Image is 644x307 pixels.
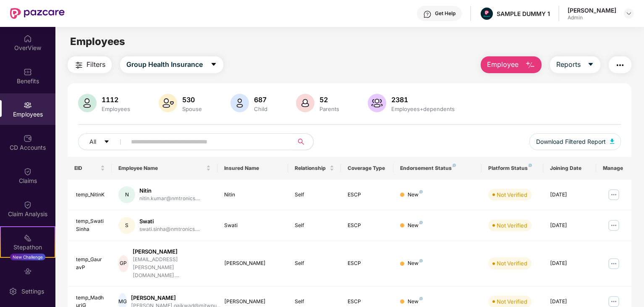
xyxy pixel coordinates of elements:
div: Employees [100,106,132,112]
th: Coverage Type [341,157,394,180]
span: search [293,138,309,145]
button: Employee [481,56,542,73]
img: manageButton [607,219,620,232]
button: search [293,133,314,150]
button: Filters [68,56,112,73]
img: svg+xml;base64,PHN2ZyB4bWxucz0iaHR0cDovL3d3dy53My5vcmcvMjAwMC9zdmciIHdpZHRoPSI4IiBoZWlnaHQ9IjgiIH... [419,259,423,262]
div: Platform Status [488,165,537,172]
div: Swati [139,217,200,225]
div: temp_GauravP [76,256,105,272]
span: Employee Name [118,165,204,172]
div: SAMPLE DUMMY 1 [497,10,550,18]
div: Self [295,259,334,267]
img: svg+xml;base64,PHN2ZyB4bWxucz0iaHR0cDovL3d3dy53My5vcmcvMjAwMC9zdmciIHhtbG5zOnhsaW5rPSJodHRwOi8vd3... [368,94,386,112]
div: 1112 [100,95,132,104]
div: [DATE] [550,259,589,267]
span: Filters [86,59,105,70]
th: Relationship [288,157,341,180]
div: [PERSON_NAME] [568,6,616,14]
span: Employees [70,35,125,48]
div: Swati [224,222,281,230]
span: All [89,137,96,146]
div: New [408,298,423,306]
img: svg+xml;base64,PHN2ZyBpZD0iQ2xhaW0iIHhtbG5zPSJodHRwOi8vd3d3LnczLm9yZy8yMDAwL3N2ZyIgd2lkdGg9IjIwIi... [24,201,32,209]
span: EID [74,165,99,172]
img: svg+xml;base64,PHN2ZyB4bWxucz0iaHR0cDovL3d3dy53My5vcmcvMjAwMC9zdmciIHhtbG5zOnhsaW5rPSJodHRwOi8vd3... [78,94,97,112]
img: svg+xml;base64,PHN2ZyBpZD0iRHJvcGRvd24tMzJ4MzIiIHhtbG5zPSJodHRwOi8vd3d3LnczLm9yZy8yMDAwL3N2ZyIgd2... [626,10,632,17]
div: Child [252,106,269,112]
th: Joining Date [543,157,596,180]
img: svg+xml;base64,PHN2ZyBpZD0iQ2xhaW0iIHhtbG5zPSJodHRwOi8vd3d3LnczLm9yZy8yMDAwL3N2ZyIgd2lkdGg9IjIwIi... [24,167,32,176]
img: New Pazcare Logo [10,8,65,19]
div: Self [295,222,334,230]
div: [PERSON_NAME] [224,259,281,267]
div: [DATE] [550,191,589,199]
div: Employees+dependents [390,106,456,112]
div: Parents [318,106,341,112]
img: svg+xml;base64,PHN2ZyB4bWxucz0iaHR0cDovL3d3dy53My5vcmcvMjAwMC9zdmciIHdpZHRoPSI4IiBoZWlnaHQ9IjgiIH... [419,297,423,300]
div: Not Verified [497,259,527,267]
span: Download Filtered Report [536,137,606,146]
div: GP [118,255,128,272]
div: Nitin [224,191,281,199]
img: svg+xml;base64,PHN2ZyBpZD0iSGVscC0zMngzMiIgeG1sbnM9Imh0dHA6Ly93d3cudzMub3JnLzIwMDAvc3ZnIiB3aWR0aD... [423,10,432,19]
div: temp_NitinK [76,191,105,199]
div: Endorsement Status [400,165,475,172]
div: nitin.kumar@nmtronics.... [139,195,200,203]
button: Reportscaret-down [550,56,600,73]
div: ESCP [348,191,387,199]
div: New [408,222,423,230]
img: svg+xml;base64,PHN2ZyBpZD0iRW5kb3JzZW1lbnRzIiB4bWxucz0iaHR0cDovL3d3dy53My5vcmcvMjAwMC9zdmciIHdpZH... [24,267,32,275]
div: New [408,191,423,199]
span: caret-down [210,61,217,69]
img: svg+xml;base64,PHN2ZyB4bWxucz0iaHR0cDovL3d3dy53My5vcmcvMjAwMC9zdmciIHdpZHRoPSIyMSIgaGVpZ2h0PSIyMC... [24,234,32,242]
button: Group Health Insurancecaret-down [120,56,223,73]
img: svg+xml;base64,PHN2ZyB4bWxucz0iaHR0cDovL3d3dy53My5vcmcvMjAwMC9zdmciIHdpZHRoPSI4IiBoZWlnaHQ9IjgiIH... [529,164,532,167]
img: svg+xml;base64,PHN2ZyB4bWxucz0iaHR0cDovL3d3dy53My5vcmcvMjAwMC9zdmciIHhtbG5zOnhsaW5rPSJodHRwOi8vd3... [525,60,535,70]
div: [PERSON_NAME] [133,248,211,256]
div: [EMAIL_ADDRESS][PERSON_NAME][DOMAIN_NAME].... [133,256,211,280]
div: Stepathon [1,243,55,251]
span: Group Health Insurance [126,59,203,70]
th: Employee Name [112,157,217,180]
div: temp_SwatiSinha [76,217,105,233]
div: Self [295,298,334,306]
th: Insured Name [217,157,288,180]
img: svg+xml;base64,PHN2ZyBpZD0iU2V0dGluZy0yMHgyMCIgeG1sbnM9Imh0dHA6Ly93d3cudzMub3JnLzIwMDAvc3ZnIiB3aW... [9,287,17,296]
div: Get Help [435,10,456,17]
img: Pazcare_Alternative_logo-01-01.png [481,8,493,20]
button: Download Filtered Report [529,133,621,150]
th: Manage [596,157,631,180]
div: 687 [252,95,269,104]
button: Allcaret-down [78,133,129,150]
div: Not Verified [497,221,527,230]
div: Not Verified [497,191,527,199]
div: New Challenge [10,254,45,260]
div: [PERSON_NAME] [131,294,220,302]
img: svg+xml;base64,PHN2ZyBpZD0iQ0RfQWNjb3VudHMiIGRhdGEtbmFtZT0iQ0QgQWNjb3VudHMiIHhtbG5zPSJodHRwOi8vd3... [24,134,32,143]
span: Reports [556,59,581,70]
img: svg+xml;base64,PHN2ZyBpZD0iSG9tZSIgeG1sbnM9Imh0dHA6Ly93d3cudzMub3JnLzIwMDAvc3ZnIiB3aWR0aD0iMjAiIG... [24,34,32,43]
div: [PERSON_NAME] [224,298,281,306]
div: [DATE] [550,222,589,230]
div: [DATE] [550,298,589,306]
span: caret-down [104,139,110,146]
div: Self [295,191,334,199]
div: 52 [318,95,341,104]
div: S [118,217,135,234]
span: Employee [487,59,518,70]
img: svg+xml;base64,PHN2ZyBpZD0iRW1wbG95ZWVzIiB4bWxucz0iaHR0cDovL3d3dy53My5vcmcvMjAwMC9zdmciIHdpZHRoPS... [24,101,32,109]
span: caret-down [587,61,594,69]
div: Not Verified [497,297,527,306]
div: Settings [19,287,47,296]
div: ESCP [348,259,387,267]
img: svg+xml;base64,PHN2ZyB4bWxucz0iaHR0cDovL3d3dy53My5vcmcvMjAwMC9zdmciIHhtbG5zOnhsaW5rPSJodHRwOi8vd3... [230,94,249,112]
div: swati.sinha@nmtronics.... [139,225,200,233]
span: Relationship [295,165,328,172]
img: svg+xml;base64,PHN2ZyB4bWxucz0iaHR0cDovL3d3dy53My5vcmcvMjAwMC9zdmciIHhtbG5zOnhsaW5rPSJodHRwOi8vd3... [296,94,314,112]
img: svg+xml;base64,PHN2ZyB4bWxucz0iaHR0cDovL3d3dy53My5vcmcvMjAwMC9zdmciIHdpZHRoPSIyNCIgaGVpZ2h0PSIyNC... [615,60,625,70]
img: svg+xml;base64,PHN2ZyB4bWxucz0iaHR0cDovL3d3dy53My5vcmcvMjAwMC9zdmciIHdpZHRoPSIyNCIgaGVpZ2h0PSIyNC... [74,60,84,70]
img: svg+xml;base64,PHN2ZyBpZD0iQmVuZWZpdHMiIHhtbG5zPSJodHRwOi8vd3d3LnczLm9yZy8yMDAwL3N2ZyIgd2lkdGg9Ij... [24,68,32,76]
img: svg+xml;base64,PHN2ZyB4bWxucz0iaHR0cDovL3d3dy53My5vcmcvMjAwMC9zdmciIHhtbG5zOnhsaW5rPSJodHRwOi8vd3... [610,139,614,144]
div: Nitin [139,187,200,195]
